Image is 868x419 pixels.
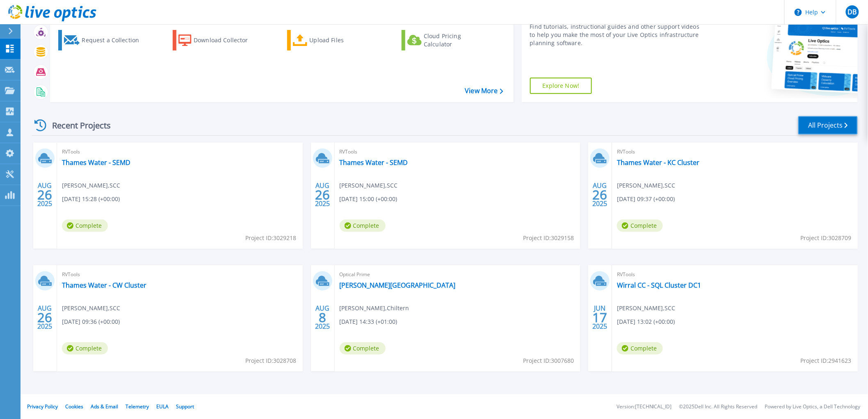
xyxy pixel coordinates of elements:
div: AUG 2025 [592,180,608,210]
span: Project ID: 3007680 [523,356,574,365]
span: [PERSON_NAME] , SCC [617,304,675,313]
a: Request a Collection [58,30,150,50]
a: View More [465,87,503,95]
span: DB [847,9,857,15]
a: Cookies [65,403,83,410]
li: © 2025 Dell Inc. All Rights Reserved [679,404,758,410]
div: JUN 2025 [592,302,608,332]
span: RVTools [617,147,853,156]
span: 8 [319,314,326,321]
a: Thames Water - SEMD [62,158,130,167]
span: 26 [593,191,608,198]
span: [PERSON_NAME] , SCC [62,181,120,190]
a: Wirral CC - SQL Cluster DC1 [617,281,701,289]
a: Upload Files [287,30,379,50]
span: Complete [62,342,108,355]
span: Project ID: 3029158 [523,234,574,243]
span: [DATE] 09:36 (+00:00) [62,317,120,326]
div: Recent Projects [32,115,122,135]
a: Thames Water - SEMD [340,158,408,167]
span: Complete [340,342,386,355]
div: AUG 2025 [37,302,53,332]
div: AUG 2025 [37,180,53,210]
span: [DATE] 15:00 (+00:00) [340,195,397,204]
span: 26 [315,191,330,198]
div: Upload Files [310,32,375,48]
span: Complete [62,220,108,232]
span: [DATE] 14:33 (+01:00) [340,317,397,326]
a: Explore Now! [530,78,592,94]
span: [PERSON_NAME] , SCC [340,181,398,190]
div: Download Collector [194,32,259,48]
span: Complete [617,342,663,355]
div: Cloud Pricing Calculator [424,32,489,48]
span: Project ID: 3029218 [246,234,297,243]
span: Project ID: 3028709 [801,234,852,243]
span: [DATE] 09:37 (+00:00) [617,195,675,204]
span: Project ID: 3028708 [246,356,297,365]
span: [DATE] 13:02 (+00:00) [617,317,675,326]
a: Telemetry [126,403,149,410]
span: 17 [593,314,608,321]
span: RVTools [617,270,853,279]
span: Complete [340,220,386,232]
a: Ads & Email [91,403,118,410]
a: Thames Water - KC Cluster [617,158,699,167]
span: [PERSON_NAME] , SCC [62,304,120,313]
span: RVTools [62,270,298,279]
span: Project ID: 2941623 [801,356,852,365]
span: Complete [617,220,663,232]
span: 26 [37,191,52,198]
div: Find tutorials, instructional guides and other support videos to help you make the most of your L... [530,23,702,47]
span: [PERSON_NAME] , Chiltern [340,304,409,313]
div: AUG 2025 [315,180,330,210]
span: [DATE] 15:28 (+00:00) [62,195,120,204]
a: All Projects [798,116,858,135]
li: Powered by Live Optics, a Dell Technology [765,404,861,410]
a: Support [176,403,194,410]
li: Version: [TECHNICAL_ID] [617,404,672,410]
span: Optical Prime [340,270,576,279]
a: EULA [156,403,169,410]
a: Privacy Policy [27,403,58,410]
span: RVTools [340,147,576,156]
div: Request a Collection [82,32,147,48]
span: [PERSON_NAME] , SCC [617,181,675,190]
span: 26 [37,314,52,321]
a: [PERSON_NAME][GEOGRAPHIC_DATA] [340,281,456,289]
div: AUG 2025 [315,302,330,332]
a: Cloud Pricing Calculator [402,30,493,50]
span: RVTools [62,147,298,156]
a: Thames Water - CW Cluster [62,281,146,289]
a: Download Collector [173,30,264,50]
